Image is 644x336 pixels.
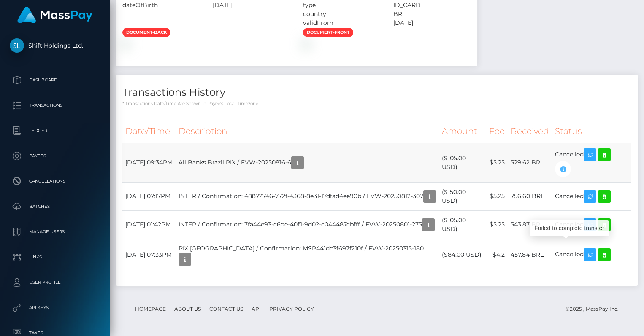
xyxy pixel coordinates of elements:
p: Cancellations [10,175,100,188]
a: About Us [171,302,204,315]
p: Transactions [10,99,100,112]
div: ID_CARD [387,1,477,10]
p: Ledger [10,124,100,137]
span: Shift Holdings Ltd. [6,42,103,49]
td: INTER / Confirmation: 48872746-772f-4368-8e31-17dfad4ee90b / FVW-20250812-307 [176,182,439,210]
div: Failed to complete transfer [530,220,609,236]
td: ($105.00 USD) [439,210,486,239]
td: $4.2 [486,239,508,271]
td: 457.84 BRL [508,239,552,271]
td: INTER / Confirmation: 7fa44e93-c6de-40f1-9d02-c044487cbfff / FVW-20250801-275 [176,210,439,239]
td: ($105.00 USD) [439,143,486,182]
th: Status [552,120,631,143]
td: $5.25 [486,143,508,182]
img: 74330182-72fe-44fa-b900-fda8d60afc16 [122,40,129,47]
td: 529.62 BRL [508,143,552,182]
h4: Transactions History [122,85,631,100]
div: type [297,1,387,10]
td: Cancelled [552,182,631,210]
td: Cancelled [552,143,631,182]
a: User Profile [6,272,103,293]
p: * Transactions date/time are shown in payee's local timezone [122,100,631,107]
a: API [248,302,264,315]
div: [DATE] [387,19,477,27]
a: Privacy Policy [266,302,317,315]
td: 543.87 BRL [508,210,552,239]
th: Fee [486,120,508,143]
td: [DATE] 09:34PM [122,143,176,182]
a: Homepage [132,302,169,315]
a: Contact Us [206,302,246,315]
a: Links [6,247,103,268]
td: [DATE] 07:33PM [122,239,176,271]
p: User Profile [10,276,100,289]
span: document-front [303,28,353,37]
td: Cancelled [552,210,631,239]
td: 756.60 BRL [508,182,552,210]
a: Ledger [6,120,103,141]
th: Received [508,120,552,143]
p: Payees [10,150,100,162]
td: $5.25 [486,210,508,239]
td: Cancelled [552,239,631,271]
a: Transactions [6,95,103,116]
td: [DATE] 07:17PM [122,182,176,210]
div: validFrom [297,19,387,27]
td: $5.25 [486,182,508,210]
a: Dashboard [6,70,103,91]
td: All Banks Brazil PIX / FVW-20250816-6 [176,143,439,182]
td: PIX [GEOGRAPHIC_DATA] / Confirmation: MSP441dc3f697f210f / FVW-20250315-180 [176,239,439,271]
td: ($150.00 USD) [439,182,486,210]
p: Links [10,251,100,263]
span: document-back [122,28,170,37]
a: Manage Users [6,221,103,242]
th: Description [176,120,439,143]
div: [DATE] [206,1,297,10]
p: Manage Users [10,226,100,238]
div: country [297,10,387,19]
div: BR [387,10,477,19]
a: API Keys [6,297,103,318]
img: Shift Holdings Ltd. [10,38,24,53]
a: Batches [6,196,103,217]
a: Payees [6,145,103,167]
th: Date/Time [122,120,176,143]
td: [DATE] 01:42PM [122,210,176,239]
img: MassPay Logo [17,7,92,23]
p: API Keys [10,301,100,314]
div: © 2025 , MassPay Inc. [566,304,625,314]
p: Batches [10,200,100,213]
th: Amount [439,120,486,143]
div: dateOfBirth [116,1,206,10]
img: 72c1d7bb-4bdc-4671-a1e1-ea0fd464c123 [303,40,310,47]
a: Cancellations [6,171,103,192]
td: ($84.00 USD) [439,239,486,271]
p: Dashboard [10,74,100,86]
